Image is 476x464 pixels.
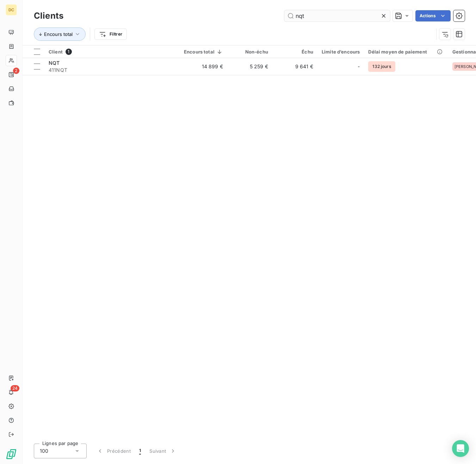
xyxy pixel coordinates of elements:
[49,67,175,74] span: 411NQT
[139,447,141,454] span: 1
[135,444,145,458] button: 1
[415,10,451,21] button: Actions
[34,27,86,41] button: Encours total
[40,447,48,454] span: 100
[6,449,17,460] img: Logo LeanPay
[277,49,313,55] div: Échu
[368,49,444,55] div: Délai moyen de paiement
[49,49,63,55] span: Client
[92,444,135,458] button: Précédent
[358,63,360,70] span: -
[49,60,60,66] span: NQT
[284,10,390,21] input: Rechercher
[452,440,469,457] div: Open Intercom Messenger
[184,49,223,55] div: Encours total
[66,49,72,55] span: 1
[11,385,19,391] span: 24
[322,49,360,55] div: Limite d’encours
[44,31,73,37] span: Encours total
[272,58,317,75] td: 9 641 €
[180,58,227,75] td: 14 899 €
[94,29,127,40] button: Filtrer
[368,61,395,72] span: 132 jours
[13,68,19,74] span: 2
[145,444,181,458] button: Suivant
[34,10,63,22] h3: Clients
[227,58,272,75] td: 5 259 €
[6,4,17,15] div: DC
[231,49,268,55] div: Non-échu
